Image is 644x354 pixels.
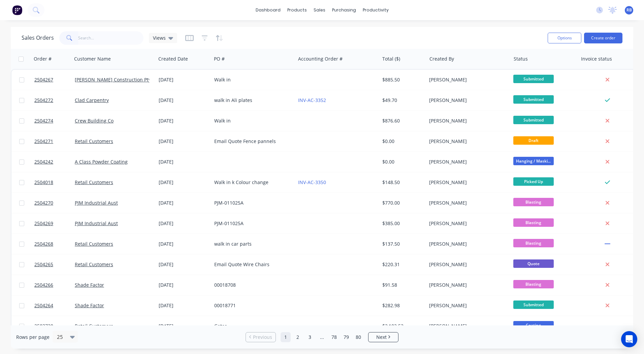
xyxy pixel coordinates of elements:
a: INV-AC-3352 [298,97,326,103]
a: Page 3 [305,332,315,342]
span: Submitted [513,300,554,309]
div: [PERSON_NAME] [429,220,504,227]
div: [DATE] [159,97,209,104]
a: Page 79 [341,332,351,342]
a: Retail Customers [75,241,113,247]
span: RB [626,7,632,13]
span: Submitted [513,75,554,83]
a: 2504264 [34,295,75,316]
a: PJM Industrial Aust [75,200,118,206]
a: Retail Customers [75,323,113,329]
span: Submitted [513,116,554,124]
div: Accounting Order # [298,56,343,62]
div: $91.58 [382,282,422,288]
div: Status [514,56,528,62]
a: Clad Carpentry [75,97,109,103]
div: PO # [214,56,225,62]
div: $137.50 [382,241,422,247]
div: $876.60 [382,117,422,124]
div: [PERSON_NAME] [429,323,504,329]
span: 2504272 [34,97,53,104]
div: [DATE] [159,302,209,309]
a: 2504267 [34,70,75,90]
a: Jump forward [317,332,327,342]
span: 2504268 [34,241,53,247]
div: Walk in [214,76,289,83]
span: 2504274 [34,117,53,124]
div: $385.00 [382,220,422,227]
div: purchasing [329,5,359,15]
div: walk in Ali plates [214,97,289,104]
span: 2504242 [34,158,53,165]
h1: Sales Orders [22,35,54,41]
span: 2504266 [34,282,53,288]
a: Shade Factor [75,282,104,288]
ul: Pagination [243,332,401,342]
a: Retail Customers [75,261,113,268]
div: walk in car parts [214,241,289,247]
button: Options [548,33,581,43]
a: 2504018 [34,172,75,192]
div: [PERSON_NAME] [429,282,504,288]
div: sales [310,5,329,15]
a: Shade Factor [75,302,104,309]
span: 2504264 [34,302,53,309]
div: $148.50 [382,179,422,186]
div: Customer Name [74,56,111,62]
div: Order # [34,56,52,62]
div: [PERSON_NAME] [429,138,504,145]
span: 2504270 [34,200,53,206]
a: PJM Industrial Aust [75,220,118,226]
span: 2504269 [34,220,53,227]
div: Created Date [158,56,188,62]
div: Created By [429,56,454,62]
span: Coating [513,321,554,329]
span: Blasting [513,280,554,288]
a: A Class Powder Coating [75,158,128,165]
div: Open Intercom Messenger [621,331,637,347]
div: PJM-011025A [214,220,289,227]
div: [DATE] [159,241,209,247]
div: [PERSON_NAME] [429,241,504,247]
div: [PERSON_NAME] [429,158,504,165]
div: [PERSON_NAME] [429,117,504,124]
a: 2504268 [34,234,75,254]
div: $220.31 [382,261,422,268]
a: INV-AC-3350 [298,179,326,185]
a: Retail Customers [75,179,113,185]
a: 2504265 [34,254,75,275]
div: [DATE] [159,158,209,165]
input: Search... [78,31,144,45]
div: [DATE] [159,220,209,227]
div: $770.00 [382,200,422,206]
a: [PERSON_NAME] Construction Pty Ltd [75,76,159,83]
a: 2504242 [34,152,75,172]
div: Email Quote Fence pannels [214,138,289,145]
div: [DATE] [159,200,209,206]
div: products [284,5,310,15]
div: PJM-011025A [214,200,289,206]
a: Previous page [246,334,276,341]
a: 2504269 [34,213,75,234]
div: Invoice status [581,56,612,62]
div: [PERSON_NAME] [429,200,504,206]
div: $0.00 [382,158,422,165]
a: 2503720 [34,316,75,336]
span: Submitted [513,95,554,104]
div: $885.50 [382,76,422,83]
span: Views [153,34,166,41]
div: Gates [214,323,289,329]
div: [DATE] [159,261,209,268]
span: Blasting [513,239,554,247]
a: Next page [368,334,398,341]
div: $2,102.52 [382,323,422,329]
div: 00018708 [214,282,289,288]
div: [PERSON_NAME] [429,76,504,83]
span: Next [376,334,387,341]
span: 2504018 [34,179,53,186]
div: [PERSON_NAME] [429,261,504,268]
a: 2504266 [34,275,75,295]
span: Previous [253,334,272,341]
span: Blasting [513,198,554,206]
span: Hanging / Maski... [513,157,554,165]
